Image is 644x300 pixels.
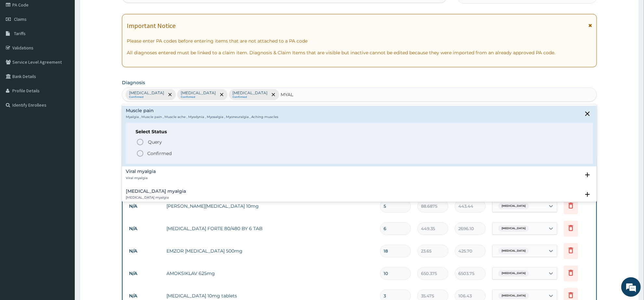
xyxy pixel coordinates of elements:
[148,139,162,145] span: Query
[107,3,122,19] div: Minimize live chat window
[498,293,529,299] span: [MEDICAL_DATA]
[584,190,591,198] i: open select status
[34,36,109,45] div: Chat with us now
[126,267,163,280] td: N/A
[219,92,225,98] span: remove selection option
[126,195,186,200] p: [MEDICAL_DATA] myalgia
[136,150,144,157] i: status option filled
[126,189,186,194] h4: [MEDICAL_DATA] myalgia
[498,270,529,277] span: [MEDICAL_DATA]
[163,267,377,280] td: AMOKSIKLAV 625mg
[163,200,377,213] td: [PERSON_NAME][MEDICAL_DATA] 10mg
[126,108,278,113] h4: Muscle pain
[126,169,156,174] h4: Viral myalgia
[127,22,176,29] h1: Important Notice
[14,31,26,36] span: Tariffs
[498,225,529,232] span: [MEDICAL_DATA]
[127,49,592,56] p: All diagnoses entered must be linked to a claim item. Diagnosis & Claim Items that are visible bu...
[232,96,268,99] small: Confirmed
[38,82,90,148] span: We're online!
[126,245,163,257] td: N/A
[584,171,591,179] i: open select status
[122,79,145,86] label: Diagnosis
[127,38,592,44] p: Please enter PA codes before entering items that are not attached to a PA code
[167,92,173,98] span: remove selection option
[181,90,216,96] p: [MEDICAL_DATA]
[126,200,163,212] td: N/A
[498,248,529,254] span: [MEDICAL_DATA]
[126,223,163,235] td: N/A
[163,222,377,235] td: [MEDICAL_DATA] FORTE 80/480 BY 6 TAB
[126,115,278,119] p: Myalgia , Muscle pain , Muscle ache , Myodynia , Myosalgia , Myoneuralgia , Aching muscles
[181,96,216,99] small: Confirmed
[3,177,124,200] textarea: Type your message and hit 'Enter'
[129,96,164,99] small: Confirmed
[147,150,172,157] p: Confirmed
[163,244,377,257] td: EMZOR [MEDICAL_DATA] 500mg
[136,138,144,146] i: status option query
[498,203,529,209] span: [MEDICAL_DATA]
[584,110,591,118] i: close select status
[14,16,27,22] span: Claims
[129,90,164,96] p: [MEDICAL_DATA]
[126,176,156,180] p: Viral myalgia
[270,92,276,98] span: remove selection option
[136,129,583,134] h6: Select Status
[232,90,268,96] p: [MEDICAL_DATA]
[12,33,26,49] img: d_794563401_company_1708531726252_794563401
